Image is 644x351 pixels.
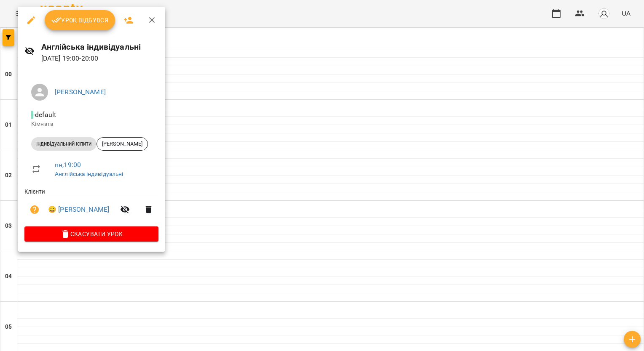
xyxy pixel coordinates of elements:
a: 😀 [PERSON_NAME] [48,205,109,215]
ul: Клієнти [24,187,158,226]
div: [PERSON_NAME] [97,137,148,151]
h6: Англійська індивідуальні [41,40,159,53]
a: Англійська індивідуальні [55,170,123,177]
span: - default [31,111,58,119]
span: [PERSON_NAME] [97,140,148,148]
a: [PERSON_NAME] [55,88,106,96]
p: [DATE] 19:00 - 20:00 [41,53,159,64]
p: Кімната [31,120,152,128]
span: Індивідуальний Іспити [31,140,97,148]
span: Урок відбувся [51,15,109,25]
button: Візит ще не сплачено. Додати оплату? [24,199,45,220]
span: Скасувати Урок [31,229,152,239]
button: Скасувати Урок [24,226,158,242]
button: Урок відбувся [45,10,115,30]
a: пн , 19:00 [55,161,81,169]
